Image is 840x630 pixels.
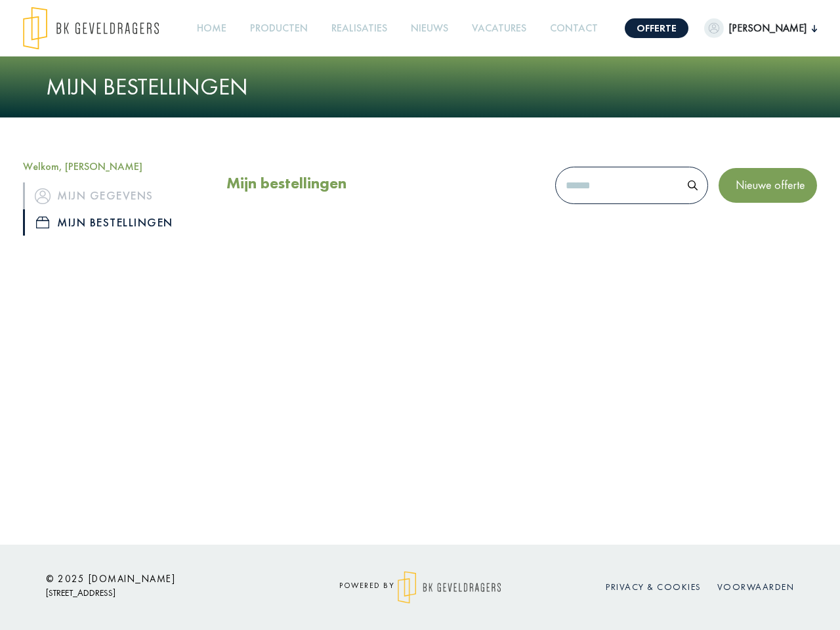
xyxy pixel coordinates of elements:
[36,217,49,228] img: icon
[192,14,232,43] a: Home
[23,7,159,50] img: logo
[625,18,688,38] a: Offerte
[730,177,805,192] span: Nieuwe offerte
[688,180,698,190] img: search.svg
[467,14,532,43] a: Vacatures
[398,571,501,604] img: logo
[226,174,346,193] h2: Mijn bestellingen
[46,585,282,601] p: [STREET_ADDRESS]
[704,18,724,38] img: dummypic.png
[23,209,207,236] a: iconMijn bestellingen
[245,14,313,43] a: Producten
[326,14,392,43] a: Realisaties
[717,581,795,593] a: Voorwaarden
[545,14,603,43] a: Contact
[23,182,207,209] a: iconMijn gegevens
[23,160,207,173] h5: Welkom, [PERSON_NAME]
[606,581,702,593] a: Privacy & cookies
[35,188,51,204] img: icon
[406,14,453,43] a: Nieuws
[302,571,538,604] div: powered by
[724,20,812,36] span: [PERSON_NAME]
[719,168,817,202] button: Nieuwe offerte
[46,573,282,585] h6: © 2025 [DOMAIN_NAME]
[46,73,794,101] h1: Mijn bestellingen
[704,18,817,38] button: [PERSON_NAME]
